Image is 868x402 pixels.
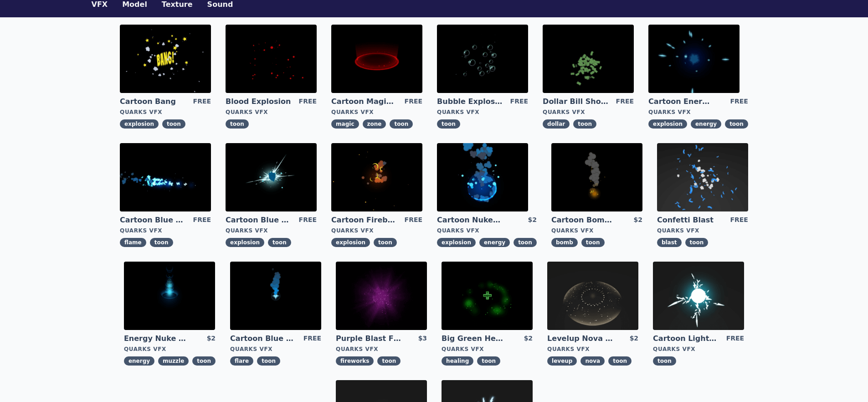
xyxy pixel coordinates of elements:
[226,215,291,225] a: Cartoon Blue Gas Explosion
[648,25,740,93] img: imgAlt
[150,238,173,247] span: toon
[547,345,638,353] div: Quarks VFX
[653,356,676,366] span: toon
[633,215,642,225] div: $2
[124,345,216,353] div: Quarks VFX
[648,97,714,107] a: Cartoon Energy Explosion
[616,97,634,107] div: FREE
[437,143,528,211] img: imgAlt
[374,238,397,247] span: toon
[551,215,617,225] a: Cartoon Bomb Fuse
[331,108,422,116] div: Quarks VFX
[120,238,146,247] span: flame
[657,227,748,234] div: Quarks VFX
[124,334,190,344] a: Energy Nuke Muzzle Flash
[226,119,249,129] span: toon
[524,334,533,344] div: $2
[124,356,154,366] span: energy
[226,97,291,107] a: Blood Explosion
[226,108,317,116] div: Quarks VFX
[192,356,216,366] span: toon
[120,97,185,107] a: Cartoon Bang
[162,119,185,129] span: toon
[377,356,401,366] span: toon
[363,119,386,129] span: zone
[120,215,185,225] a: Cartoon Blue Flamethrower
[303,334,321,344] div: FREE
[442,356,473,366] span: healing
[648,108,748,116] div: Quarks VFX
[299,215,317,225] div: FREE
[437,238,476,247] span: explosion
[437,25,528,93] img: imgAlt
[226,25,317,93] img: imgAlt
[331,119,359,129] span: magic
[405,97,422,107] div: FREE
[442,345,533,353] div: Quarks VFX
[551,238,578,247] span: bomb
[331,215,397,225] a: Cartoon Fireball Explosion
[442,334,507,344] a: Big Green Healing Effect
[581,238,605,247] span: toon
[653,345,744,353] div: Quarks VFX
[120,143,211,211] img: imgAlt
[479,238,510,247] span: energy
[437,108,528,116] div: Quarks VFX
[657,143,748,211] img: imgAlt
[730,97,748,107] div: FREE
[331,25,422,93] img: imgAlt
[120,227,211,234] div: Quarks VFX
[437,119,460,129] span: toon
[193,97,211,107] div: FREE
[230,345,321,353] div: Quarks VFX
[158,356,189,366] span: muzzle
[226,238,264,247] span: explosion
[336,334,401,344] a: Purple Blast Fireworks
[331,97,397,107] a: Cartoon Magic Zone
[230,262,321,330] img: imgAlt
[691,119,721,129] span: energy
[299,97,317,107] div: FREE
[580,356,605,366] span: nova
[226,143,317,211] img: imgAlt
[608,356,632,366] span: toon
[653,262,744,330] img: imgAlt
[120,25,211,93] img: imgAlt
[207,334,216,344] div: $2
[543,119,570,129] span: dollar
[120,119,159,129] span: explosion
[336,345,427,353] div: Quarks VFX
[685,238,709,247] span: toon
[547,334,613,344] a: Levelup Nova Effect
[725,119,748,129] span: toon
[437,227,537,234] div: Quarks VFX
[657,238,682,247] span: blast
[331,227,422,234] div: Quarks VFX
[336,356,374,366] span: fireworks
[510,97,528,107] div: FREE
[124,262,215,330] img: imgAlt
[418,334,427,344] div: $3
[573,119,596,129] span: toon
[405,215,422,225] div: FREE
[653,334,719,344] a: Cartoon Lightning Ball
[437,97,503,107] a: Bubble Explosion
[657,215,723,225] a: Confetti Blast
[543,108,634,116] div: Quarks VFX
[257,356,280,366] span: toon
[528,215,536,225] div: $2
[331,238,370,247] span: explosion
[437,215,503,225] a: Cartoon Nuke Energy Explosion
[543,97,608,107] a: Dollar Bill Shower
[648,119,687,129] span: explosion
[268,238,291,247] span: toon
[230,356,253,366] span: flare
[120,108,211,116] div: Quarks VFX
[547,262,638,330] img: imgAlt
[551,143,642,211] img: imgAlt
[547,356,577,366] span: leveup
[543,25,634,93] img: imgAlt
[336,262,427,330] img: imgAlt
[730,215,748,225] div: FREE
[477,356,500,366] span: toon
